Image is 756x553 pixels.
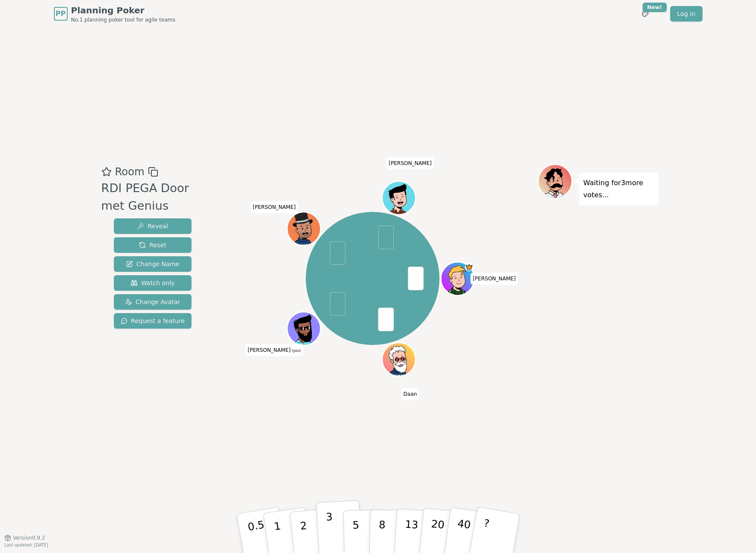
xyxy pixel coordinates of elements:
[114,294,192,310] button: Change Avatar
[291,348,301,352] span: (you)
[101,164,112,180] button: Add as favourite
[643,3,667,12] div: New!
[114,313,192,329] button: Request a feature
[583,177,654,201] p: Waiting for 3 more votes...
[245,344,303,356] span: Click to change your name
[115,164,144,180] span: Room
[114,237,192,253] button: Reset
[125,298,180,306] span: Change Avatar
[114,218,192,234] button: Reveal
[251,201,298,213] span: Click to change your name
[670,6,702,22] a: Log in
[4,534,45,541] button: Version0.9.2
[13,534,45,541] span: Version 0.9.2
[56,9,66,19] span: PP
[71,4,176,16] span: Planning Poker
[465,263,473,271] span: Olaf is the host
[471,273,518,285] span: Click to change your name
[114,256,192,272] button: Change Name
[139,241,166,249] span: Reset
[386,157,434,169] span: Click to change your name
[71,16,176,23] span: No.1 planning poker tool for agile teams
[114,275,192,291] button: Watch only
[288,313,320,344] button: Click to change your avatar
[121,317,185,325] span: Request a feature
[101,180,208,215] div: RDI PEGA Door met Genius
[54,4,176,23] a: PPPlanning PokerNo.1 planning poker tool for agile teams
[637,6,653,22] button: New!
[126,260,179,268] span: Change Name
[131,279,175,287] span: Watch only
[401,388,419,400] span: Click to change your name
[4,543,48,547] span: Last updated: [DATE]
[137,222,168,230] span: Reveal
